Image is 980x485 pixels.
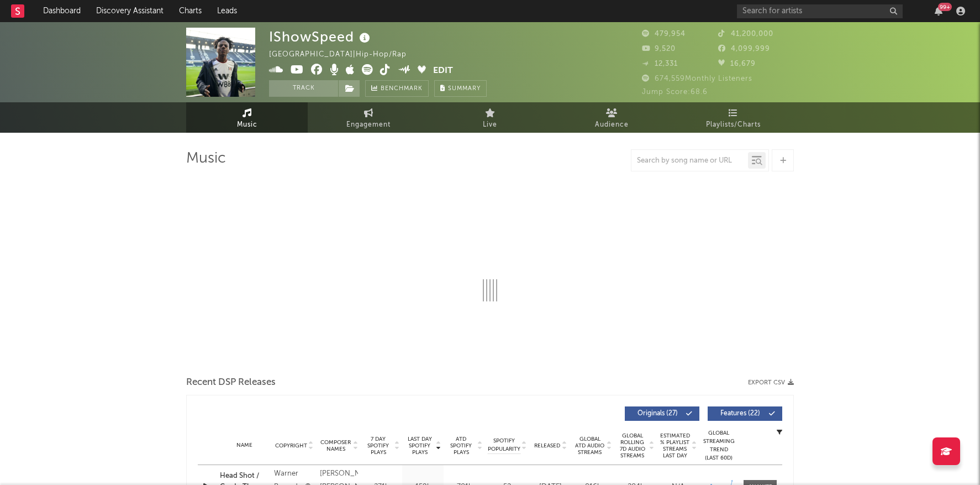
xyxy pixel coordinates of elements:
[625,406,699,421] button: Originals(27)
[220,441,268,450] div: Name
[433,64,453,78] button: Edit
[715,410,766,417] span: Features ( 22 )
[483,118,497,132] span: Live
[269,48,419,61] div: [GEOGRAPHIC_DATA] | Hip-Hop/Rap
[434,80,487,97] button: Summary
[446,436,476,456] span: ATD Spotify Plays
[748,379,794,386] button: Export CSV
[534,442,560,449] span: Released
[642,30,686,38] span: 479,954
[631,157,748,165] input: Search by song name or URL
[737,4,903,18] input: Search for artists
[363,436,393,456] span: 7 Day Spotify Plays
[617,432,647,459] span: Global Rolling 7D Audio Streams
[702,429,735,462] div: Global Streaming Trend (Last 60D)
[405,436,434,456] span: Last Day Spotify Plays
[448,86,481,92] span: Summary
[381,82,423,96] span: Benchmark
[551,102,672,133] a: Audience
[320,439,351,452] span: Composer Names
[938,3,952,11] div: 99 +
[488,437,520,453] span: Spotify Popularity
[672,102,794,133] a: Playlists/Charts
[642,45,676,53] span: 9,520
[308,102,429,133] a: Engagement
[642,88,708,96] span: Jump Score: 68.6
[935,7,942,15] button: 99+
[269,80,338,97] button: Track
[575,436,605,456] span: Global ATD Audio Streams
[275,442,307,449] span: Copyright
[718,60,756,67] span: 16,679
[269,28,373,46] div: IShowSpeed
[642,60,678,67] span: 12,331
[346,118,391,132] span: Engagement
[718,45,770,53] span: 4,099,999
[186,376,276,389] span: Recent DSP Releases
[186,102,308,133] a: Music
[632,410,683,417] span: Originals ( 27 )
[237,118,257,132] span: Music
[365,80,429,97] a: Benchmark
[706,118,761,132] span: Playlists/Charts
[708,406,782,421] button: Features(22)
[642,75,752,82] span: 674,559 Monthly Listeners
[660,432,690,459] span: Estimated % Playlist Streams Last Day
[718,30,773,38] span: 41,200,000
[595,118,629,132] span: Audience
[429,102,551,133] a: Live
